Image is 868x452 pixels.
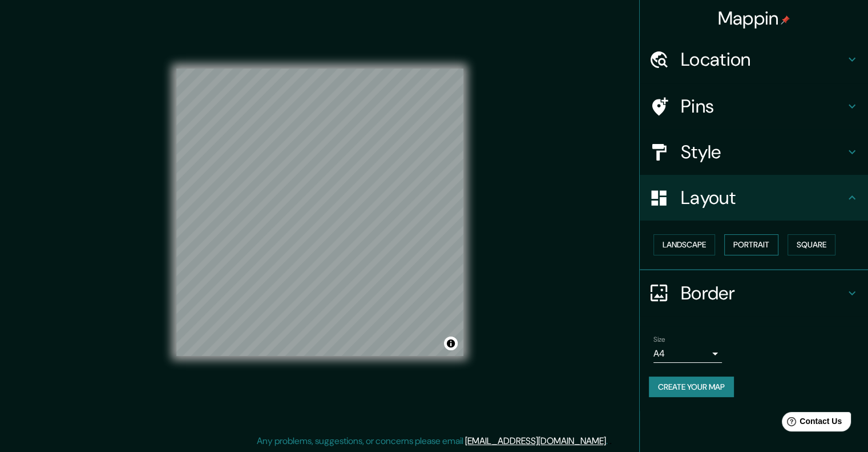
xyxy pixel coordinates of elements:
div: Location [640,37,868,82]
div: Pins [640,83,868,129]
div: Style [640,129,868,175]
div: Border [640,270,868,316]
img: pin-icon.png [781,15,790,25]
a: [EMAIL_ADDRESS][DOMAIN_NAME] [465,435,606,447]
canvas: Map [176,69,463,356]
h4: Border [681,282,845,305]
h4: Location [681,48,845,71]
div: . [608,434,609,448]
h4: Style [681,141,845,163]
h4: Mappin [718,7,790,30]
div: Layout [640,175,868,221]
button: Landscape [653,234,715,255]
p: Any problems, suggestions, or concerns please email . [257,434,608,448]
button: Square [788,234,835,255]
h4: Layout [681,186,845,209]
iframe: Help widget launcher [766,407,855,439]
div: . [609,434,612,448]
div: A4 [653,345,722,363]
button: Toggle attribution [444,337,458,350]
button: Create your map [649,377,734,398]
label: Size [653,334,665,344]
h4: Pins [681,95,845,118]
button: Portrait [724,234,778,255]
